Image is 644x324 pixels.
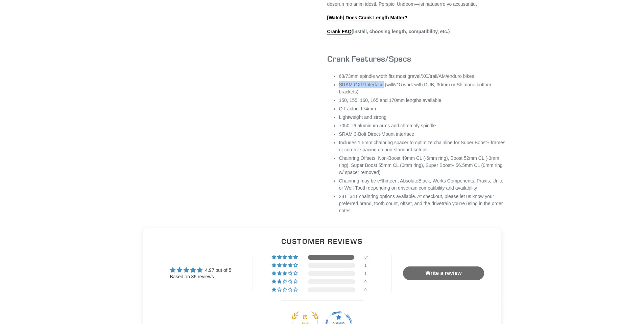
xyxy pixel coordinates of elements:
[339,114,506,121] li: Lightweight and strong
[339,122,506,129] li: 7050 T6 aluminum arms and chromoly spindle
[364,255,373,260] div: 84
[393,82,403,87] em: NOT
[205,267,231,273] span: 4.97 out of 5
[272,263,299,268] div: 1% (1) reviews with 4 star rating
[339,139,506,153] li: Includes 1.5mm chainring spacer to optimize chainline for Super Boost+ frames or correct spacing ...
[403,266,484,280] a: Write a review
[170,274,232,280] div: Based on 86 reviews
[364,271,373,276] div: 1
[327,29,450,35] strong: (install, choosing length, compatibility, etc.)
[339,73,506,80] li: 68/73mm spindle width fits most gravel/XC/trail/AM/enduro bikes
[339,193,506,214] li: 28T–34T chainring options available. At checkout, please let us know your preferred brand, tooth ...
[339,105,506,112] li: Q-Factor: 174mm
[149,236,496,246] h2: Customer Reviews
[327,29,352,35] a: Crank FAQ
[339,155,506,176] li: Chainring Offsets: Non-Boost 49mm CL (-6mm ring), Boost 52mm CL (-3mm ring), Super Boost 55mm CL ...
[272,271,299,276] div: 1% (1) reviews with 3 star rating
[272,255,299,260] div: 98% (84) reviews with 5 star rating
[364,263,373,268] div: 1
[339,81,506,95] li: SRAM GXP Interface (will work with DUB, 30mm or Shimano bottom brackets)
[339,131,506,138] li: SRAM 3-Bolt Direct-Mount interface
[339,177,506,192] li: Chainring may be e*thirteen, AbsoluteBlack, Works Components, Praxis, Unite or Wolf Tooth dependi...
[170,266,232,274] div: Average rating is 4.97 stars
[327,15,408,21] a: [Watch] Does Crank Length Matter?
[327,54,506,64] h3: Crank Features/Specs
[339,97,506,104] li: 150, 155, 160, 165 and 170mm lengths available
